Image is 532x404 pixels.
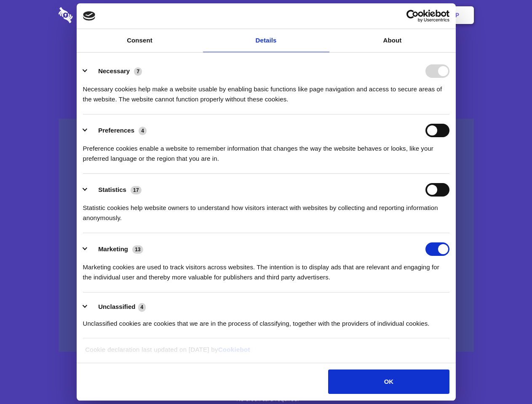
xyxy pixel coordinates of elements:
label: Necessary [98,67,130,74]
button: Unclassified (4) [83,302,151,312]
a: Pricing [247,2,284,28]
button: Marketing (13) [83,242,149,256]
a: About [329,29,456,52]
label: Marketing [98,245,128,252]
a: Wistia video thumbnail [59,119,474,352]
a: Consent [77,29,203,52]
iframe: Drift Widget Chat Controller [490,362,522,394]
span: 7 [134,67,142,76]
div: Statistic cookies help website owners to understand how visitors interact with websites by collec... [83,197,449,223]
span: 4 [139,127,147,135]
div: Preference cookies enable a website to remember information that changes the way the website beha... [83,137,449,164]
button: OK [328,369,449,394]
label: Preferences [98,127,134,134]
div: Cookie declaration last updated on [DATE] by [79,345,453,361]
img: logo-wordmark-white-trans-d4663122ce5f474addd5e946df7df03e33cb6a1c49d2221995e7729f52c070b2.svg [59,7,131,23]
button: Necessary (7) [83,64,147,78]
a: Details [203,29,329,52]
button: Statistics (17) [83,183,147,197]
a: Usercentrics Cookiebot - opens in a new window [376,10,449,22]
h4: Auto-redaction of sensitive data, encrypted data sharing and self-destructing private chats. Shar... [59,77,474,104]
img: logo [83,11,96,21]
label: Statistics [98,186,126,193]
div: Unclassified cookies are cookies that we are in the process of classifying, together with the pro... [83,312,449,329]
span: 13 [132,245,143,254]
a: Cookiebot [218,346,250,353]
a: Login [382,2,419,28]
a: Contact [342,2,380,28]
div: Necessary cookies help make a website usable by enabling basic functions like page navigation and... [83,78,449,104]
button: Preferences (4) [83,124,152,137]
h1: Eliminate Slack Data Loss. [59,38,474,68]
span: 4 [138,303,146,311]
div: Marketing cookies are used to track visitors across websites. The intention is to display ads tha... [83,256,449,282]
span: 17 [131,186,142,194]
